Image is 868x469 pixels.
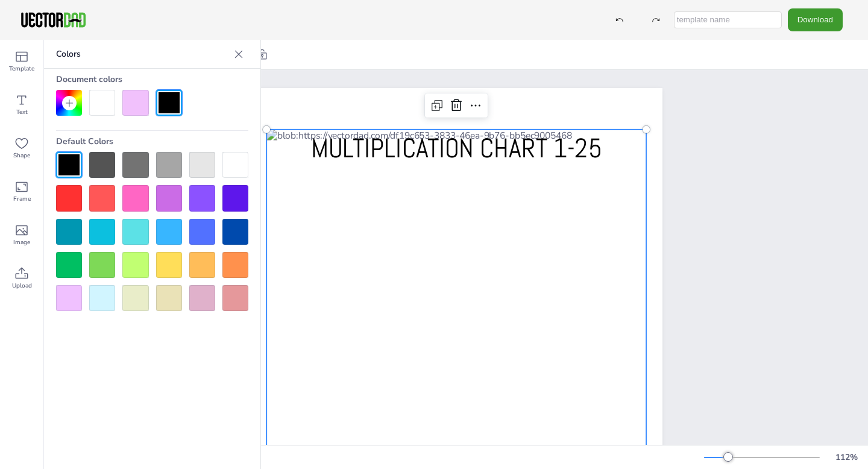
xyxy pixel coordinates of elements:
span: Text [16,107,28,117]
div: Default Colors [56,131,248,152]
span: Image [13,238,30,247]
p: Colors [56,40,229,69]
span: MULTIPLICATION CHART 1-25 [310,131,602,165]
span: Upload [12,281,32,291]
button: Download [788,8,843,31]
div: 112 % [832,452,861,463]
span: Shape [13,151,30,160]
div: Document colors [56,69,248,90]
input: template name [674,11,782,28]
img: VectorDad-1.png [19,11,87,29]
span: Template [9,64,34,74]
span: Frame [13,194,31,204]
